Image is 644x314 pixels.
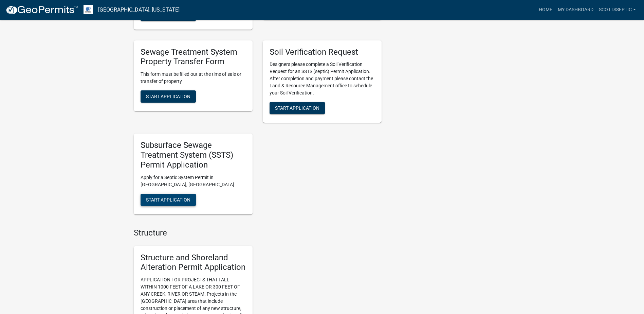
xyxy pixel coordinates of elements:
a: My Dashboard [555,3,596,16]
span: Start Application [146,197,190,202]
h5: Sewage Treatment System Property Transfer Form [141,47,246,67]
span: Start Application [275,105,319,111]
p: Designers please complete a Soil Verification Request for an SSTS (septic) Permit Application. Af... [270,61,375,97]
button: Start Application [141,194,196,206]
a: Home [536,3,555,16]
button: Start Application [141,90,196,103]
span: Start Application [146,94,190,99]
a: [GEOGRAPHIC_DATA], [US_STATE] [98,4,180,16]
img: Otter Tail County, Minnesota [84,5,93,14]
a: scottsseptic [596,3,639,16]
button: Start Application [141,9,196,21]
h5: Subsurface Sewage Treatment System (SSTS) Permit Application [141,140,246,170]
h5: Soil Verification Request [270,47,375,57]
h4: Structure [134,228,382,238]
h5: Structure and Shoreland Alteration Permit Application [141,253,246,273]
p: Apply for a Septic System Permit in [GEOGRAPHIC_DATA], [GEOGRAPHIC_DATA] [141,174,246,188]
p: This form must be filled out at the time of sale or transfer of property [141,71,246,85]
button: Start Application [270,102,325,114]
